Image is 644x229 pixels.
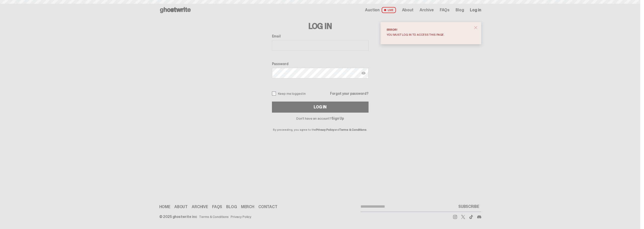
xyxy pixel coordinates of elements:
[339,128,367,132] a: Terms & Conditions
[272,22,369,30] h3: Log In
[456,8,464,12] a: Blog
[241,205,254,209] a: Merch
[471,23,480,32] button: close
[365,7,396,13] a: Auction LIVE
[174,205,188,209] a: About
[159,205,170,209] a: Home
[272,117,369,120] p: Don't have an account?
[272,62,369,66] label: Password
[159,215,197,218] div: © 2025 ghostwrite inc
[387,28,471,31] div: Error!
[365,8,380,12] span: Auction
[272,102,369,113] button: Log In
[387,33,471,36] div: You must log in to access this page.
[231,215,251,218] a: Privacy Policy
[330,92,368,95] a: Forgot your password?
[402,8,414,12] a: About
[226,205,237,209] a: Blog
[382,7,396,13] span: LIVE
[258,205,277,209] a: Contact
[272,34,369,38] label: Email
[316,128,334,132] a: Privacy Policy
[199,215,229,218] a: Terms & Conditions
[212,205,222,209] a: FAQs
[272,91,276,96] input: Keep me logged in
[456,202,481,212] button: SUBSCRIBE
[272,120,369,131] p: By proceeding, you agree to the and .
[440,8,450,12] a: FAQs
[361,71,366,75] img: Show password
[314,105,326,109] div: Log In
[272,91,306,96] label: Keep me logged in
[192,205,208,209] a: Archive
[332,116,344,121] a: Sign Up
[470,8,481,12] a: Log in
[420,8,434,12] a: Archive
